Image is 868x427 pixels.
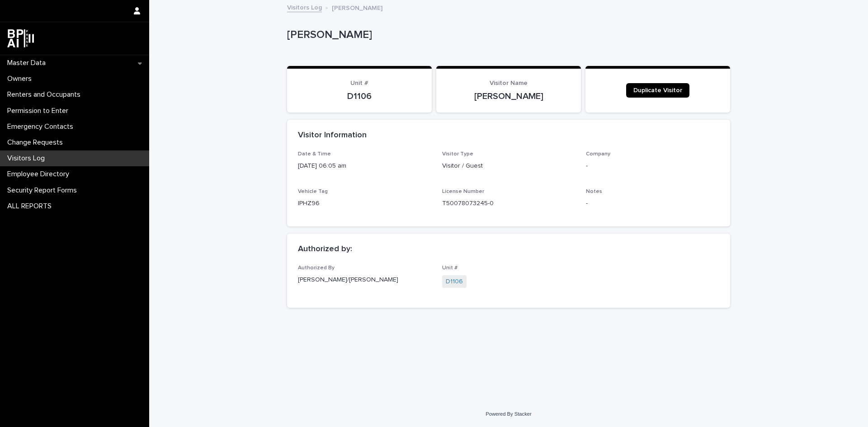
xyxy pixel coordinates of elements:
[4,90,88,99] p: Renters and Occupants
[4,138,70,147] p: Change Requests
[633,87,682,94] span: Duplicate Visitor
[490,80,528,86] span: Visitor Name
[4,154,52,163] p: Visitors Log
[4,170,76,178] p: Employee Directory
[298,199,431,208] p: IPHZ96
[298,151,331,157] span: Date & Time
[4,202,59,211] p: ALL REPORTS
[350,80,368,86] span: Unit #
[442,199,576,208] p: T50078073245-0
[298,91,421,102] p: D1106
[7,29,34,47] img: dwgmcNfxSF6WIOOXiGgu
[298,275,431,285] p: [PERSON_NAME]/[PERSON_NAME]
[447,91,570,102] p: [PERSON_NAME]
[298,265,335,271] span: Authorized By
[298,131,367,141] h2: Visitor Information
[442,151,473,157] span: Visitor Type
[586,161,719,171] p: -
[442,265,458,271] span: Unit #
[4,186,84,195] p: Security Report Forms
[626,83,689,98] a: Duplicate Visitor
[446,277,463,286] a: D1106
[4,75,39,83] p: Owners
[332,2,382,12] p: [PERSON_NAME]
[586,199,719,208] p: -
[442,189,484,194] span: License Number
[442,161,576,171] p: Visitor / Guest
[486,411,531,417] a: Powered By Stacker
[287,2,322,12] a: Visitors Log
[4,107,75,115] p: Permission to Enter
[4,59,53,67] p: Master Data
[4,122,80,131] p: Emergency Contacts
[287,28,726,42] p: [PERSON_NAME]
[298,161,431,171] p: [DATE] 06:05 am
[586,189,602,194] span: Notes
[298,189,328,194] span: Vehicle Tag
[298,244,352,254] h2: Authorized by:
[586,151,610,157] span: Company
